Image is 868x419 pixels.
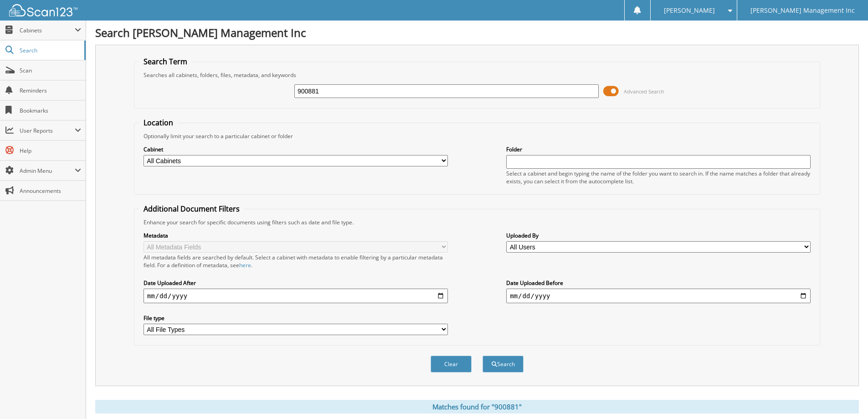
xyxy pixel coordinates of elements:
span: User Reports [20,127,75,134]
label: Metadata [144,232,448,239]
label: Date Uploaded Before [506,279,811,287]
div: Matches found for "900881" [95,400,859,414]
span: Reminders [20,87,81,94]
div: All metadata fields are searched by default. Select a cabinet with metadata to enable filtering b... [144,253,448,269]
span: Cabinets [20,26,75,34]
label: Folder [506,145,811,153]
label: File type [144,314,448,322]
div: Select a cabinet and begin typing the name of the folder you want to search in. If the name match... [506,170,811,185]
label: Uploaded By [506,232,811,239]
legend: Additional Document Filters [139,204,244,214]
label: Date Uploaded After [144,279,448,287]
legend: Location [139,118,178,128]
img: scan123-logo-white.svg [9,4,77,16]
h1: Search [PERSON_NAME] Management Inc [95,25,859,40]
span: Bookmarks [20,107,81,114]
a: here [239,261,251,269]
input: start [144,289,448,303]
span: Scan [20,67,81,74]
span: [PERSON_NAME] [664,8,715,13]
div: Optionally limit your search to a particular cabinet or folder [139,132,815,140]
span: Announcements [20,187,81,195]
legend: Search Term [139,57,192,67]
input: end [506,289,811,303]
span: Help [20,147,81,155]
span: Admin Menu [20,167,75,175]
div: Enhance your search for specific documents using filters such as date and file type. [139,218,815,226]
button: Clear [431,356,472,372]
div: Searches all cabinets, folders, files, metadata, and keywords [139,71,815,79]
label: Cabinet [144,145,448,153]
button: Search [483,356,524,372]
span: [PERSON_NAME] Management Inc [750,8,855,13]
span: Advanced Search [624,88,664,95]
span: Search [20,47,80,54]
